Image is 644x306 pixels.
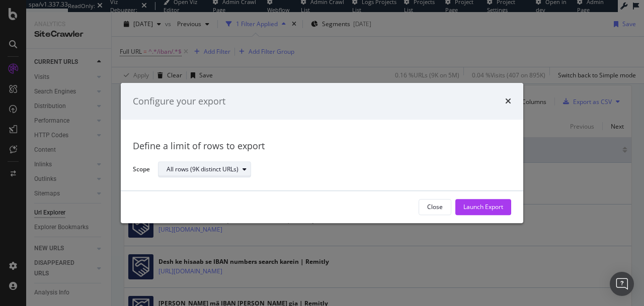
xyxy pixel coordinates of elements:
[133,140,511,153] div: Define a limit of rows to export
[505,95,511,108] div: times
[121,83,523,223] div: modal
[427,203,443,212] div: Close
[463,203,503,212] div: Launch Export
[133,95,225,108] div: Configure your export
[167,167,238,173] div: All rows (9K distinct URLs)
[158,162,251,178] button: All rows (9K distinct URLs)
[610,272,634,296] div: Open Intercom Messenger
[455,199,511,215] button: Launch Export
[133,165,150,176] label: Scope
[419,199,451,215] button: Close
